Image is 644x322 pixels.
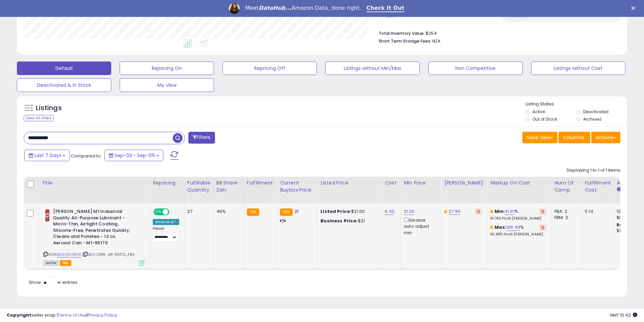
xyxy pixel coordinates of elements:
[7,312,31,318] strong: Copyright
[591,132,620,143] button: Actions
[487,177,552,203] th: The percentage added to the cost of goods (COGS) that forms the calculator for Min & Max prices.
[631,6,638,10] div: Close
[24,115,54,121] div: Clear All Filters
[115,152,155,159] span: Sep-03 - Sep-09
[379,30,425,36] b: Total Inventory Value:
[29,279,77,286] span: Show: entries
[17,61,111,75] button: Default
[120,61,214,75] button: Repricing On
[404,208,414,215] a: 21.00
[495,208,505,215] b: Min:
[366,5,404,12] a: Check It Out
[43,260,59,266] span: All listings currently available for purchase on Amazon
[385,208,395,215] a: 9.40
[585,208,609,215] div: 5.14
[320,218,358,224] b: Business Price:
[216,179,241,194] div: BB Share 24h.
[379,38,431,44] b: Short Term Storage Fees:
[505,208,515,215] a: 41.91
[583,116,601,122] label: Archived
[43,208,145,265] div: ASIN:
[490,216,546,221] p: 18.76% Profit [PERSON_NAME]
[532,109,545,115] label: Active
[404,179,438,187] div: Min Price
[58,312,87,318] a: Terms of Use
[554,215,577,221] div: FBM: 3
[449,208,460,215] a: 27.90
[563,134,584,141] span: Columns
[583,109,609,115] label: Deactivated
[567,167,620,174] div: Displaying 1 to 1 of 1 items
[88,312,117,318] a: Privacy Policy
[444,179,484,187] div: [PERSON_NAME]
[428,61,523,75] button: Non Competitive
[187,208,208,215] div: 27
[617,187,621,193] small: Amazon Fees.
[17,78,111,92] button: Deactivated & In Stock
[320,208,377,215] div: $21.00
[432,38,440,44] span: N/A
[104,150,163,161] button: Sep-03 - Sep-09
[43,208,51,222] img: 418biP4kWzL._SL40_.jpg
[53,208,135,248] b: [PERSON_NAME] M1 Industrial Quality All-Purpose Lubricant - Micro-Thin, Airtight Coating, Silicon...
[153,226,179,242] div: Preset:
[506,224,520,231] a: 106.49
[554,179,579,194] div: Num of Comp.
[216,208,239,215] div: 49%
[490,208,546,221] div: %
[522,132,557,143] button: Save View
[490,232,546,237] p: 35.88% Profit [PERSON_NAME]
[7,312,117,319] div: seller snap | |
[320,218,377,224] div: $21
[585,179,611,194] div: Fulfillment Cost
[325,61,420,75] button: Listings without Min/Max
[229,3,240,14] img: Profile image for Georgie
[247,179,274,187] div: Fulfillment
[610,312,637,318] span: 2025-09-17 10:42 GMT
[120,78,214,92] button: My View
[558,132,590,143] button: Columns
[531,61,625,75] button: Listings without Cost
[404,216,436,236] div: Disable auto adjust min
[82,252,135,257] span: | SKU: CRW_M1-95173_FBA
[222,61,317,75] button: Repricing Off
[379,29,615,37] li: $254
[154,209,163,215] span: ON
[490,179,549,187] div: Markup on Cost
[60,260,71,266] span: FBA
[510,15,528,19] small: Prev: 44.04%
[532,116,557,122] label: Out of Stock
[24,150,70,161] button: Last 7 Days
[280,179,315,194] div: Current Buybox Price
[490,224,546,237] div: %
[188,132,215,144] button: Filters
[168,209,179,215] span: OFF
[71,153,102,159] span: Compared to:
[153,219,179,225] div: Amazon AI *
[554,208,577,215] div: FBA: 2
[36,103,62,113] h5: Listings
[34,152,61,159] span: Last 7 Days
[57,252,81,257] a: B000KU81GK
[280,208,292,216] small: FBA
[245,5,361,11] div: Meet Amazon Data, done right.
[42,179,147,187] div: Title
[294,208,299,215] span: 21
[320,179,379,187] div: Listed Price
[385,15,395,19] small: Prev: 3
[385,179,398,187] div: Cost
[153,179,182,187] div: Repricing
[526,101,627,107] p: Listing States:
[259,5,291,11] i: DataHub...
[247,208,259,216] small: FBA
[320,208,351,215] b: Listed Price:
[495,224,506,230] b: Max:
[187,179,211,194] div: Fulfillable Quantity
